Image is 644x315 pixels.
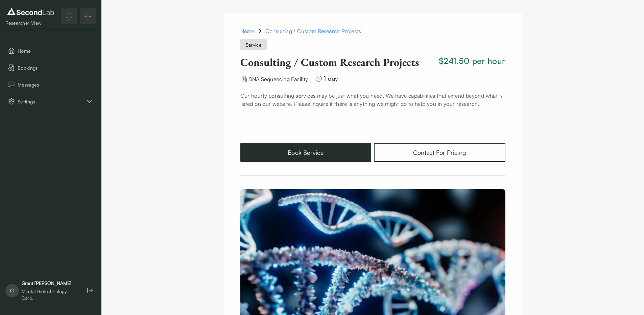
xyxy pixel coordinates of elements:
[240,92,505,108] p: Our hourly consulting services may be just what you need. We have capabilities that extend beyond...
[61,8,77,24] button: notifications
[22,288,77,301] div: Mentat Biotechnology, Corp.
[324,75,338,82] span: 1 day
[248,75,308,82] a: DNA Sequencing Facility
[240,39,267,50] span: Service
[265,27,361,35] div: Consulting / Custom Research Projects
[5,44,96,58] button: Home
[22,280,77,287] div: Grant [PERSON_NAME]
[5,94,96,108] button: Settings
[18,81,93,88] span: Messages
[374,143,505,162] a: Contact For Pricing
[18,64,93,71] span: Bookings
[240,55,436,69] h1: Consulting / Custom Research Projects
[240,27,255,35] a: Home
[248,76,308,82] span: DNA Sequencing Facility
[5,6,56,17] img: logo
[18,47,93,54] span: Home
[240,143,372,162] button: Book Service
[18,98,85,105] span: Settings
[80,8,96,24] button: Expand/Collapse sidebar
[5,94,96,108] div: Settings sub items
[5,60,96,75] button: Bookings
[5,77,96,92] button: Messages
[84,285,96,297] button: Log out
[5,20,56,26] div: Researcher View
[5,284,19,297] span: G
[439,55,505,67] span: $241.50 per hour
[311,75,313,83] div: |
